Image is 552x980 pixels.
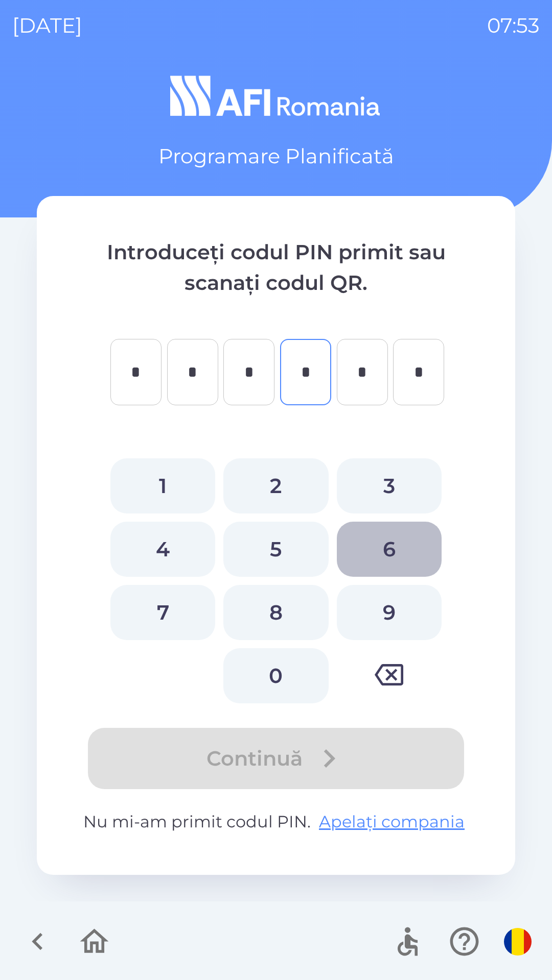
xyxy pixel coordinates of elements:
[78,237,474,298] p: Introduceți codul PIN primit sau scanați codul QR.
[223,648,328,703] button: 0
[78,810,474,834] p: Nu mi-am primit codul PIN.
[337,458,442,513] button: 3
[12,10,82,41] p: [DATE]
[487,10,540,41] p: 07:53
[337,585,442,640] button: 9
[337,522,442,577] button: 6
[110,458,215,513] button: 1
[223,458,328,513] button: 2
[110,522,215,577] button: 4
[223,585,328,640] button: 8
[37,71,515,120] img: Logo
[315,810,469,834] button: Apelați compania
[110,585,215,640] button: 7
[504,928,532,955] img: ro flag
[223,522,328,577] button: 5
[158,141,394,171] p: Programare Planificată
